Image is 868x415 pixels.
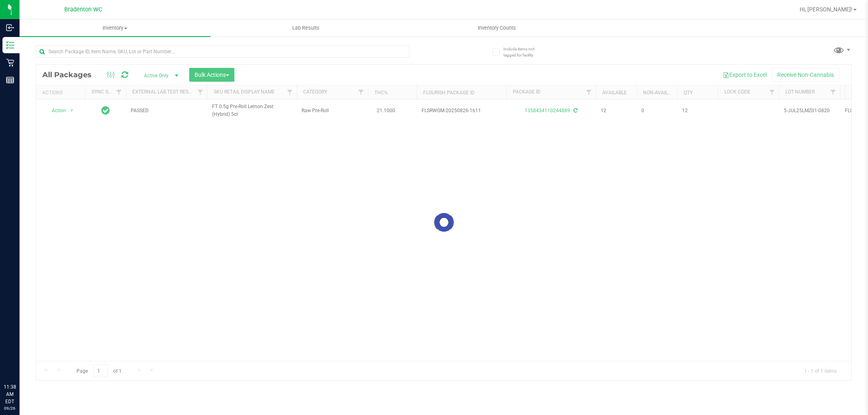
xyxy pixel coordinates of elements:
span: Lab Results [281,24,330,32]
span: Inventory Counts [467,24,527,32]
span: Bradenton WC [64,6,102,13]
iframe: Resource center [8,350,33,374]
p: 09/26 [4,405,16,411]
a: Inventory Counts [401,20,592,37]
span: Include items not tagged for facility [503,46,544,58]
a: Inventory [20,20,210,37]
span: Hi, [PERSON_NAME]! [800,6,853,13]
inline-svg: Inbound [6,24,14,32]
inline-svg: Reports [6,76,14,84]
span: Inventory [20,24,210,32]
a: Lab Results [210,20,401,37]
inline-svg: Retail [6,59,14,67]
inline-svg: Inventory [6,41,14,49]
input: Search Package ID, Item Name, SKU, Lot or Part Number... [36,46,409,58]
p: 11:38 AM EDT [4,383,16,405]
